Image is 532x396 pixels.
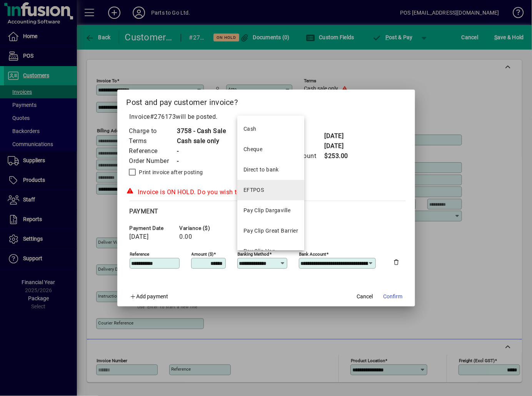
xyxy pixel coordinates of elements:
[177,146,226,156] td: -
[243,206,290,215] div: Pay Clip Dargaville
[180,233,192,240] span: 0.00
[117,90,415,112] h2: Post and pay customer invoice?
[127,112,406,121] p: Invoice will be posted .
[237,200,305,221] mat-option: Pay Clip Dargaville
[243,186,264,194] div: EFTPOS
[136,293,168,299] span: Add payment
[237,119,305,139] mat-option: Cash
[353,290,377,303] button: Cancel
[177,136,226,146] td: Cash sale only
[237,139,305,160] mat-option: Cheque
[324,131,355,141] td: [DATE]
[243,247,275,255] div: Pay Clip Van
[129,146,177,156] td: Reference
[324,141,355,151] td: [DATE]
[177,126,226,136] td: 3758 - Cash Sale
[299,251,327,257] mat-label: Bank Account
[237,241,305,261] mat-option: Pay Clip Van
[150,113,176,120] span: #276173
[192,251,214,257] mat-label: Amount ($)
[238,251,270,257] mat-label: Banking method
[243,227,299,235] div: Pay Clip Great Barrier
[380,290,406,303] button: Confirm
[130,208,159,215] span: Payment
[177,156,226,166] td: -
[243,125,257,133] div: Cash
[138,168,203,176] label: Print invoice after posting
[130,225,176,231] span: Payment date
[129,136,177,146] td: Terms
[357,293,373,301] span: Cancel
[129,156,177,166] td: Order Number
[130,233,149,240] span: [DATE]
[243,166,279,174] div: Direct to bank
[127,290,172,303] button: Add payment
[243,145,263,153] div: Cheque
[127,188,406,197] div: Invoice is ON HOLD. Do you wish to post it?
[180,225,226,231] span: Variance ($)
[130,251,150,257] mat-label: Reference
[237,221,305,241] mat-option: Pay Clip Great Barrier
[384,293,403,301] span: Confirm
[237,180,305,200] mat-option: EFTPOS
[237,160,305,180] mat-option: Direct to bank
[324,151,355,161] td: $253.00
[129,126,177,136] td: Charge to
